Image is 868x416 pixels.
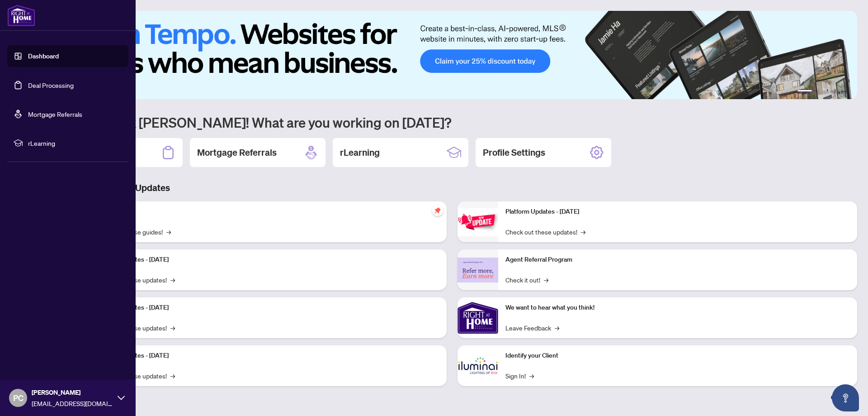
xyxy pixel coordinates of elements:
[837,90,841,94] button: 5
[95,303,439,313] p: Platform Updates - [DATE]
[505,255,850,265] p: Agent Referral Program
[555,323,559,333] span: →
[340,146,380,159] h2: rLearning
[529,371,534,381] span: →
[844,90,848,94] button: 6
[505,303,850,313] p: We want to hear what you think!
[28,110,82,118] a: Mortgage Referrals
[823,90,826,94] button: 3
[32,398,113,408] span: [EMAIL_ADDRESS][DOMAIN_NAME]
[432,205,443,216] span: pushpin
[483,146,545,159] h2: Profile Settings
[581,227,585,237] span: →
[197,146,277,159] h2: Mortgage Referrals
[47,114,857,131] h1: Welcome back [PERSON_NAME]! What are you working on [DATE]?
[505,323,559,333] a: Leave Feedback→
[797,90,812,94] button: 1
[28,81,74,89] a: Deal Processing
[166,227,171,237] span: →
[7,5,35,26] img: logo
[170,323,175,333] span: →
[505,351,850,361] p: Identify your Client
[830,90,834,94] button: 4
[505,371,534,381] a: Sign In!→
[458,208,498,236] img: Platform Updates - June 23, 2025
[32,387,113,397] span: [PERSON_NAME]
[47,11,857,99] img: Slide 0
[95,255,439,265] p: Platform Updates - [DATE]
[95,207,439,217] p: Self-Help
[28,52,59,60] a: Dashboard
[47,182,857,194] h3: Brokerage & Industry Updates
[832,384,859,411] button: Open asap
[458,258,498,282] img: Agent Referral Program
[505,207,850,217] p: Platform Updates - [DATE]
[816,90,819,94] button: 2
[95,351,439,361] p: Platform Updates - [DATE]
[505,227,585,237] a: Check out these updates!→
[13,392,24,404] span: PC
[505,275,548,285] a: Check it out!→
[458,297,498,338] img: We want to hear what you think!
[458,345,498,386] img: Identify your Client
[544,275,548,285] span: →
[170,371,175,381] span: →
[170,275,175,285] span: →
[28,138,122,148] span: rLearning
